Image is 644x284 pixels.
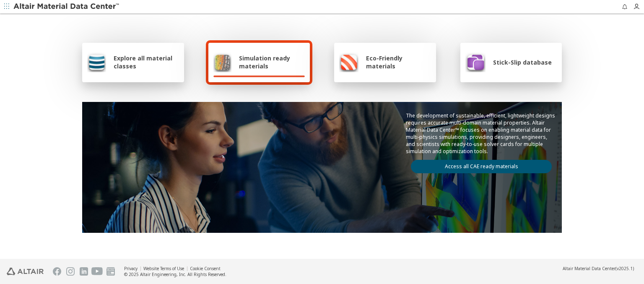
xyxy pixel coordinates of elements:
[7,268,44,275] img: Altair Engineering
[411,160,552,173] a: Access all CAE ready materials
[406,112,557,155] p: The development of sustainable, efficient, lightweight designs requires accurate multi-domain mat...
[213,52,231,72] img: Simulation ready materials
[239,54,305,70] span: Simulation ready materials
[124,271,226,277] div: © 2025 Altair Engineering, Inc. All Rights Reserved.
[124,266,138,271] a: Privacy
[190,266,221,271] a: Cookie Consent
[465,52,486,72] img: Stick-Slip database
[114,54,179,70] span: Explore all material classes
[493,58,552,66] span: Stick-Slip database
[563,266,634,271] div: (v2025.1)
[563,266,615,271] span: Altair Material Data Center
[13,3,120,11] img: Altair Material Data Center
[87,52,106,72] img: Explore all material classes
[143,266,184,271] a: Website Terms of Use
[339,52,358,72] img: Eco-Friendly materials
[366,54,431,70] span: Eco-Friendly materials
